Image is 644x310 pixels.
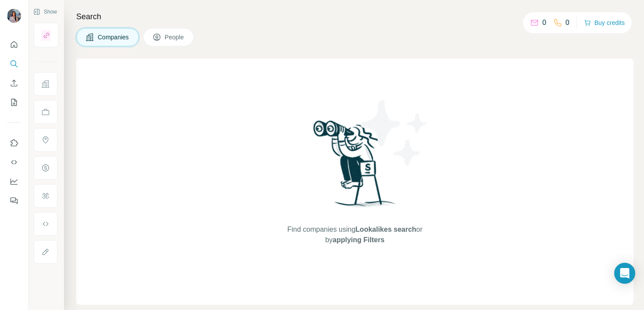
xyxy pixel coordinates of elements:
button: Show [27,5,63,18]
button: Buy credits [584,17,625,29]
span: People [165,33,185,42]
div: Open Intercom Messenger [614,263,635,284]
button: Quick start [7,37,21,52]
button: Feedback [7,193,21,209]
button: Use Surfe API [7,154,21,170]
p: 0 [566,17,570,28]
span: Lookalikes search [355,226,416,233]
button: Use Surfe on LinkedIn [7,135,21,151]
img: Surfe Illustration - Woman searching with binoculars [309,118,400,216]
span: Find companies using or by [285,224,425,245]
p: 0 [542,17,546,28]
img: Surfe Illustration - Stars [355,94,434,172]
span: applying Filters [333,236,384,244]
button: Dashboard [7,174,21,189]
button: Search [7,56,21,72]
button: Enrich CSV [7,75,21,91]
span: Companies [98,33,130,42]
img: Avatar [7,9,21,23]
h4: Search [76,10,633,23]
button: My lists [7,94,21,110]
